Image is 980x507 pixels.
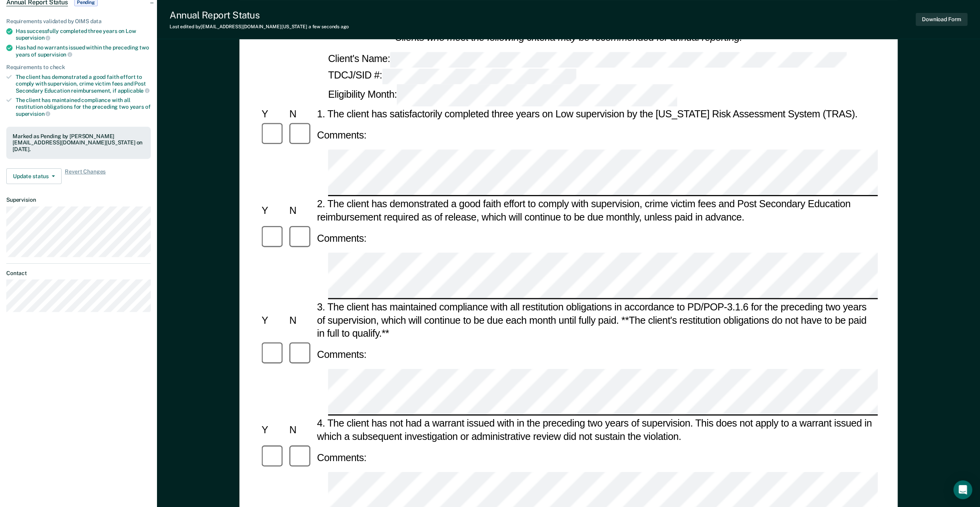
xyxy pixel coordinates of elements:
div: Annual Report Status [170,9,349,21]
div: Comments: [315,451,369,464]
div: Comments: [315,348,369,361]
div: Y [259,423,287,436]
dt: Supervision [6,197,151,203]
div: Has had no warrants issued within the preceding two years of [16,44,151,58]
span: a few seconds ago [308,24,349,29]
div: Requirements validated by OIMS data [6,18,151,25]
div: The client has demonstrated a good faith effort to comply with supervision, crime victim fees and... [16,74,151,94]
span: supervision [16,35,50,41]
dt: Contact [6,270,151,277]
span: supervision [16,111,50,117]
div: N [287,107,315,120]
div: Last edited by [EMAIL_ADDRESS][DOMAIN_NAME][US_STATE] [170,24,349,29]
div: 3. The client has maintained compliance with all restitution obligations in accordance to PD/POP-... [315,300,878,340]
div: TDCJ/SID #: [326,68,578,84]
div: 1. The client has satisfactorily completed three years on Low supervision by the [US_STATE] Risk ... [315,107,878,120]
div: N [287,313,315,326]
div: N [287,423,315,436]
div: Eligibility Month: [326,84,679,106]
span: Revert Changes [65,168,106,184]
div: Comments: [315,232,369,245]
button: Download Form [916,13,967,26]
div: 2. The client has demonstrated a good faith effort to comply with supervision, crime victim fees ... [315,197,878,224]
div: N [287,204,315,217]
div: 4. The client has not had a warrant issued with in the preceding two years of supervision. This d... [315,416,878,443]
span: applicable [118,88,150,94]
div: Marked as Pending by [PERSON_NAME][EMAIL_ADDRESS][DOMAIN_NAME][US_STATE] on [DATE]. [13,133,144,153]
div: Comments: [315,129,369,142]
button: Update status [6,168,62,184]
div: Y [259,204,287,217]
div: Has successfully completed three years on Low [16,28,151,41]
div: Client's Name: [326,51,849,67]
div: Y [259,107,287,120]
div: The client has maintained compliance with all restitution obligations for the preceding two years of [16,97,151,117]
div: Y [259,313,287,326]
div: Requirements to check [6,64,151,71]
span: supervision [38,51,72,58]
div: Open Intercom Messenger [953,480,972,499]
